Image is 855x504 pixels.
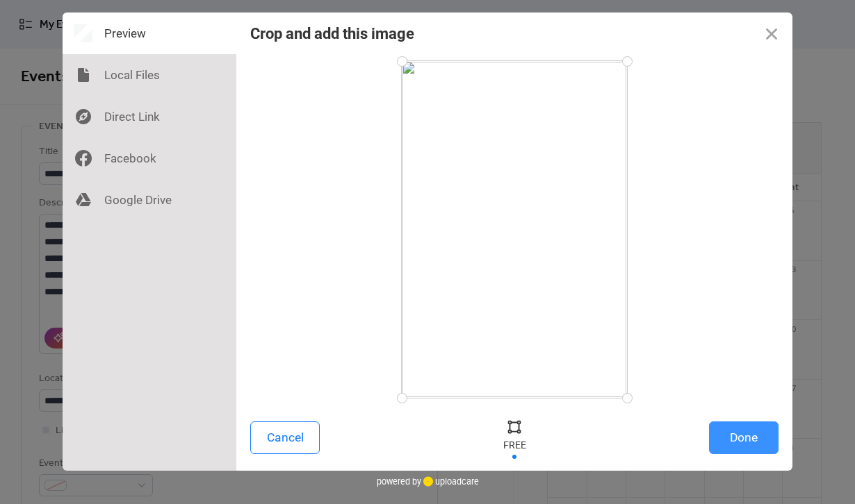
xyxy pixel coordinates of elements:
[63,96,236,137] div: Direct Link
[421,476,479,487] a: uploadcare
[250,25,414,42] div: Crop and add this image
[377,471,479,492] div: powered by
[63,137,236,179] div: Facebook
[250,421,320,454] button: Cancel
[63,54,236,96] div: Local Files
[751,12,792,54] button: Close
[63,12,236,54] div: Preview
[63,179,236,221] div: Google Drive
[709,421,779,454] button: Done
